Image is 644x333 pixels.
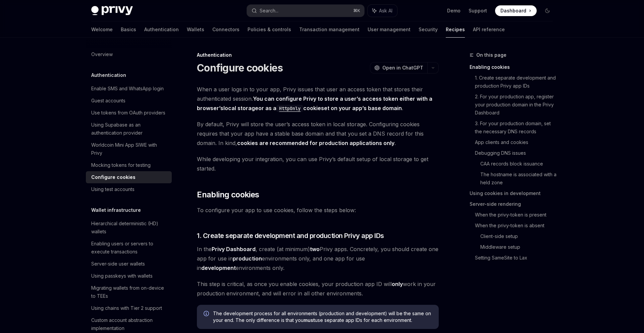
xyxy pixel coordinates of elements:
a: Setting SameSite to Lax [475,252,558,263]
div: Custom account abstraction implementation [91,316,168,332]
span: In the , create (at minimum) Privy apps. Concretely, you should create one app for use in environ... [197,244,439,273]
a: CAA records block issuance [480,158,558,169]
strong: production [233,255,262,262]
a: API reference [473,21,505,38]
a: Debugging DNS issues [475,148,558,158]
button: Search...⌘K [247,5,364,17]
a: Demo [447,7,461,14]
a: When the privy-token is absent [475,220,558,231]
a: Migrating wallets from on-device to TEEs [86,282,172,302]
div: Enabling users or servers to execute transactions [91,240,168,256]
a: Security [419,21,438,38]
div: Overview [91,50,113,58]
div: Worldcoin Mini App SIWE with Privy [91,141,168,157]
a: Server-side rendering [470,199,558,209]
span: On this page [476,51,506,59]
a: Use tokens from OAuth providers [86,107,172,119]
strong: only [392,281,403,287]
div: Authentication [197,52,439,58]
div: Guest accounts [91,97,125,105]
div: Hierarchical deterministic (HD) wallets [91,220,168,236]
a: Middleware setup [480,242,558,252]
h1: Configure cookies [197,62,283,74]
span: To configure your app to use cookies, follow the steps below: [197,205,439,215]
a: Privy Dashboard [212,246,256,253]
div: Mocking tokens for testing [91,161,151,169]
span: The development process for all environments (production and development) will be the same on you... [213,310,432,324]
img: dark logo [91,6,133,15]
a: Welcome [91,21,113,38]
strong: must [304,317,315,323]
span: This step is critical, as once you enable cookies, your production app ID will work in your produ... [197,279,439,298]
a: 3. For your production domain, set the necessary DNS records [475,118,558,137]
a: Using passkeys with wallets [86,270,172,282]
button: Ask AI [368,5,397,17]
span: ⌘ K [353,8,360,13]
a: Enabling users or servers to execute transactions [86,238,172,258]
div: Using passkeys with wallets [91,272,153,280]
span: 1. Create separate development and production Privy app IDs [197,231,384,240]
span: Dashboard [500,7,526,14]
strong: cookies are recommended for production applications only [237,140,394,146]
a: Using chains with Tier 2 support [86,302,172,314]
div: Configure cookies [91,173,136,181]
a: When the privy-token is present [475,209,558,220]
a: Support [469,7,487,14]
div: Migrating wallets from on-device to TEEs [91,284,168,300]
a: Transaction management [299,21,360,38]
svg: Info [204,311,210,318]
a: Using cookies in development [470,188,558,199]
span: While developing your integration, you can use Privy’s default setup of local storage to get star... [197,154,439,173]
a: Using Supabase as an authentication provider [86,119,172,139]
a: Mocking tokens for testing [86,159,172,171]
a: Wallets [187,21,204,38]
strong: two [310,246,320,252]
span: Ask AI [379,7,392,14]
a: Basics [121,21,136,38]
a: The hostname is associated with a held zone [480,169,558,188]
h5: Authentication [91,71,126,79]
button: Open in ChatGPT [370,62,427,74]
div: Server-side user wallets [91,260,145,268]
a: HttpOnlycookie [276,105,321,111]
a: 1. Create separate development and production Privy app IDs [475,73,558,91]
a: Connectors [212,21,239,38]
div: Using chains with Tier 2 support [91,304,162,312]
span: By default, Privy will store the user’s access token in local storage. Configuring cookies requir... [197,120,439,148]
a: Policies & controls [248,21,291,38]
a: Dashboard [495,5,537,16]
a: Overview [86,48,172,60]
a: User management [368,21,411,38]
strong: You can configure Privy to store a user’s access token either with a browser’s or as a set on you... [197,95,432,112]
a: local storage [223,105,258,112]
a: Enabling cookies [470,62,558,73]
div: Enable SMS and WhatsApp login [91,85,164,93]
span: Enabling cookies [197,189,259,200]
a: Authentication [144,21,179,38]
a: Hierarchical deterministic (HD) wallets [86,218,172,238]
a: App clients and cookies [475,137,558,148]
a: Recipes [446,21,465,38]
a: Using test accounts [86,183,172,195]
a: Server-side user wallets [86,258,172,270]
div: Using test accounts [91,185,135,193]
code: HttpOnly [276,105,303,112]
span: Open in ChatGPT [382,64,423,71]
a: Guest accounts [86,95,172,107]
div: Using Supabase as an authentication provider [91,121,168,137]
a: Enable SMS and WhatsApp login [86,83,172,95]
a: Configure cookies [86,171,172,183]
div: Search... [260,7,278,15]
a: Client-side setup [480,231,558,242]
strong: development [201,265,236,271]
a: 2. For your production app, register your production domain in the Privy Dashboard [475,91,558,118]
div: Use tokens from OAuth providers [91,109,165,117]
a: Worldcoin Mini App SIWE with Privy [86,139,172,159]
button: Toggle dark mode [542,5,553,16]
span: When a user logs in to your app, Privy issues that user an access token that stores their authent... [197,85,439,113]
h5: Wallet infrastructure [91,206,141,214]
